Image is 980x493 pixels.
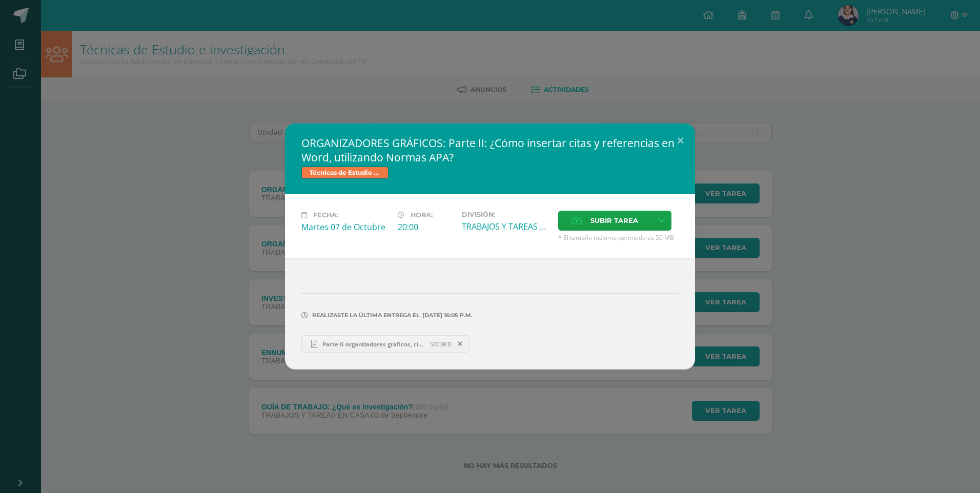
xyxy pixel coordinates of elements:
h2: ORGANIZADORES GRÁFICOS: Parte II: ¿Cómo insertar citas y referencias en Word, utilizando Normas APA? [301,136,679,165]
div: TRABAJOS Y TAREAS EN CASA [462,221,550,232]
span: Parte II organizadores gráficos, citas y referencias.pdf [317,340,430,348]
span: * El tamaño máximo permitido es 50 MB [558,233,679,242]
span: Técnicas de Estudio e investigación [301,167,389,179]
span: Hora: [411,211,433,219]
span: Remover entrega [452,338,469,350]
span: 500.8KB [430,340,451,348]
span: Subir tarea [590,211,638,230]
span: Fecha: [313,211,338,219]
div: Martes 07 de Octubre [301,221,390,233]
a: Parte II organizadores gráficos, citas y referencias.pdf 500.8KB [301,335,469,353]
span: Realizaste la última entrega el [312,312,420,319]
label: División: [462,211,550,218]
div: 20:00 [398,221,454,233]
button: Close (Esc) [666,124,695,158]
